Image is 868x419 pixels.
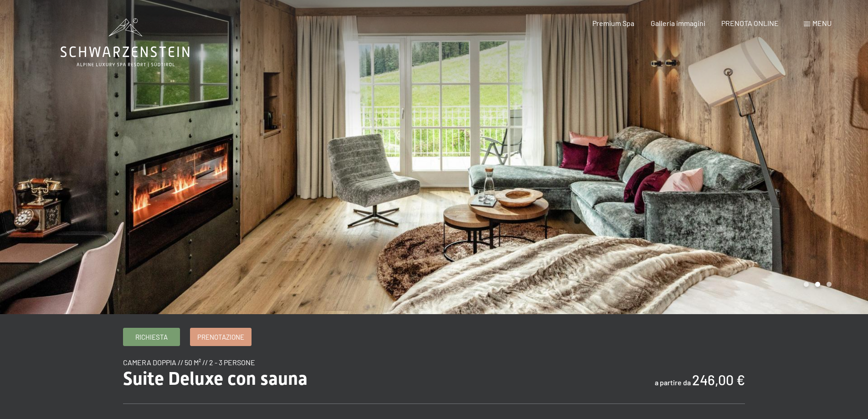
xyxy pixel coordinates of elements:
a: Prenotazione [190,328,251,346]
span: Menu [812,19,832,27]
span: camera doppia // 50 m² // 2 - 3 persone [123,358,255,367]
span: Prenotazione [197,332,244,342]
span: a partire da [655,378,691,387]
a: Galleria immagini [651,19,705,27]
a: PRENOTA ONLINE [721,19,779,27]
b: 246,00 € [692,372,745,388]
span: Richiesta [135,332,168,342]
a: Premium Spa [592,19,634,27]
a: Richiesta [123,328,180,346]
span: Suite Deluxe con sauna [123,368,308,389]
